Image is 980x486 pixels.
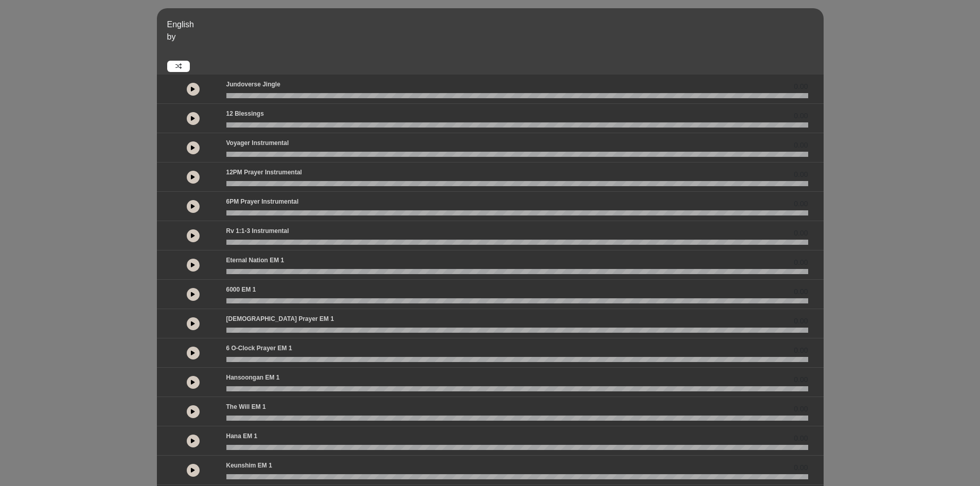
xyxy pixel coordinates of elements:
span: 0.00 [794,316,808,327]
span: 0.00 [794,257,808,268]
p: 12PM Prayer Instrumental [226,168,302,177]
p: [DEMOGRAPHIC_DATA] prayer EM 1 [226,314,334,323]
span: 0.00 [794,140,808,151]
p: Jundoverse Jingle [226,80,280,89]
p: 12 Blessings [226,109,264,118]
span: 0.00 [794,111,808,121]
p: 6PM Prayer Instrumental [226,197,299,206]
span: 0.00 [794,462,808,473]
span: 0.00 [794,169,808,180]
p: Hansoongan EM 1 [226,373,280,382]
p: Voyager Instrumental [226,138,289,148]
span: 0.00 [794,199,808,209]
p: Eternal Nation EM 1 [226,256,284,265]
span: 0.00 [794,81,808,92]
span: 0.00 [794,433,808,444]
span: 0.00 [794,228,808,239]
p: The Will EM 1 [226,402,266,411]
span: 0.00 [794,345,808,356]
span: by [167,32,176,41]
p: Keunshim EM 1 [226,461,272,470]
p: 6 o-clock prayer EM 1 [226,344,292,353]
p: Rv 1:1-3 Instrumental [226,226,289,236]
p: Hana EM 1 [226,431,258,441]
span: 0.00 [794,374,808,385]
p: English [167,19,821,31]
p: 6000 EM 1 [226,285,256,294]
span: 0.00 [794,286,808,297]
span: 0.00 [794,404,808,415]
